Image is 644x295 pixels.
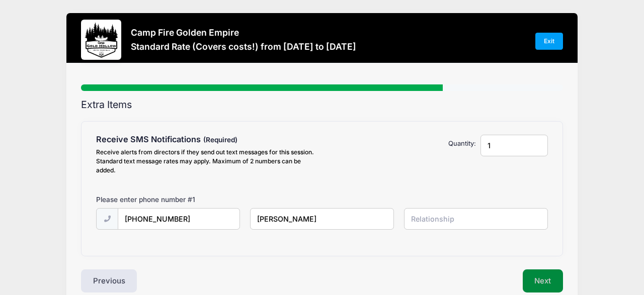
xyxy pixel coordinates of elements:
button: Previous [81,269,137,292]
h3: Standard Rate (Covers costs!) from [DATE] to [DATE] [131,41,356,52]
h2: Extra Items [81,99,563,111]
div: Receive alerts from directors if they send out text messages for this session. Standard text mess... [96,148,317,175]
h3: Camp Fire Golden Empire [131,27,356,38]
input: (xxx) xxx-xxxx [118,208,240,230]
span: 1 [192,195,195,204]
label: Please enter phone number # [96,194,195,205]
a: Exit [535,33,563,50]
h4: Receive SMS Notifications [96,135,317,145]
input: Quantity [480,135,547,156]
button: Next [523,269,563,292]
input: Relationship [404,208,548,230]
input: Name [250,208,394,230]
